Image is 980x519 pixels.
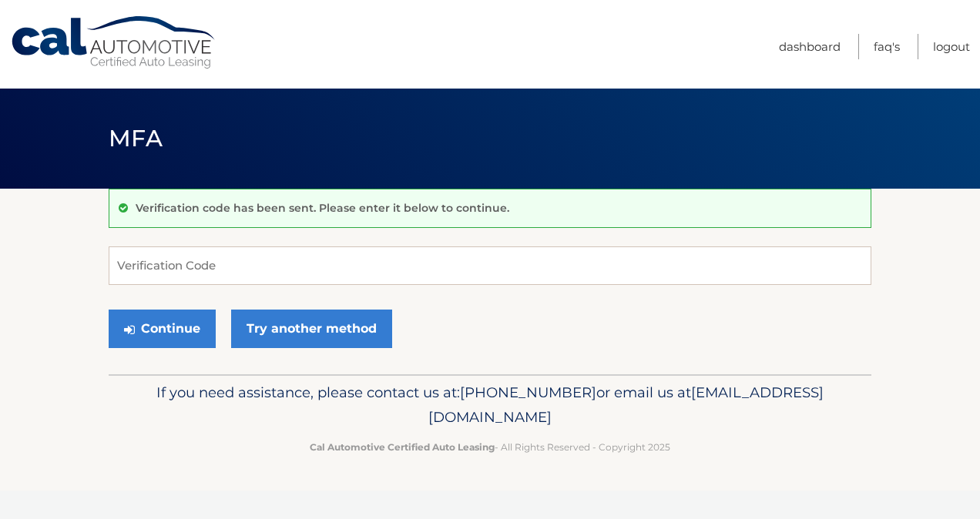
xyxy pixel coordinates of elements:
[10,15,218,70] a: Cal Automotive
[109,124,163,152] span: MFA
[231,310,392,348] a: Try another method
[933,34,970,59] a: Logout
[310,441,495,453] strong: Cal Automotive Certified Auto Leasing
[779,34,841,59] a: Dashboard
[428,383,824,426] span: [EMAIL_ADDRESS][DOMAIN_NAME]
[460,383,596,401] span: [PHONE_NUMBER]
[109,246,871,285] input: Verification Code
[874,34,900,59] a: FAQ's
[119,380,861,430] p: If you need assistance, please contact us at: or email us at
[119,439,861,455] p: - All Rights Reserved - Copyright 2025
[136,201,509,215] p: Verification code has been sent. Please enter it below to continue.
[109,310,216,348] button: Continue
